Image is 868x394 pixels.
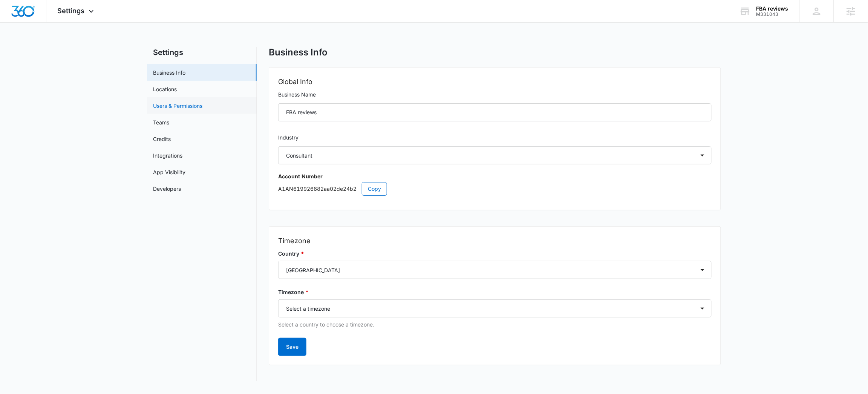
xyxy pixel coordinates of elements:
a: Users & Permissions [153,102,202,110]
a: Business Info [153,69,185,77]
a: Developers [153,185,181,193]
a: App Visibility [153,168,185,176]
p: A1AN619926682aa02de24b2 [278,182,712,196]
span: Settings [58,7,85,15]
strong: Account Number [278,173,323,179]
h1: Business Info [269,47,328,58]
h2: Timezone [278,236,712,246]
span: Copy [368,185,381,193]
h2: Global Info [278,77,712,87]
button: Copy [362,182,387,196]
label: Country [278,250,712,258]
button: Save [278,338,306,356]
div: account name [756,6,788,12]
h2: Settings [147,47,257,58]
label: Business Name [278,90,712,99]
label: Industry [278,133,712,142]
a: Credits [153,135,171,143]
a: Teams [153,118,169,126]
div: account id [756,12,788,17]
a: Locations [153,85,177,93]
a: Integrations [153,152,182,159]
p: Select a country to choose a timezone. [278,320,712,329]
label: Timezone [278,288,712,296]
